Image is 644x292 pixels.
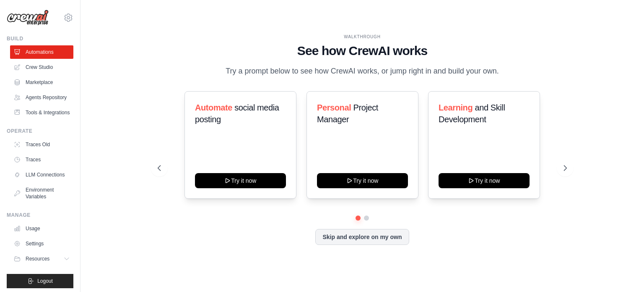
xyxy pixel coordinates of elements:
span: social media posting [195,103,279,124]
div: Build [7,35,73,42]
span: Personal [317,103,351,112]
a: Tools & Integrations [10,106,73,119]
a: LLM Connections [10,168,73,182]
a: Usage [10,222,73,235]
iframe: Chat Widget [602,252,644,292]
div: Manage [7,212,73,218]
span: Learning [439,103,473,112]
p: Try a prompt below to see how CrewAI works, or jump right in and build your own. [221,65,503,77]
div: WALKTHROUGH [158,34,567,40]
span: Project Manager [317,103,378,124]
img: Logo [7,10,49,26]
div: Operate [7,128,73,134]
button: Try it now [317,173,408,188]
span: Automate [195,103,232,112]
a: Crew Studio [10,61,73,74]
button: Resources [10,252,73,266]
a: Settings [10,237,73,250]
h1: See how CrewAI works [158,43,567,58]
span: Resources [26,255,49,262]
span: and Skill Development [439,103,505,124]
a: Automations [10,45,73,59]
button: Logout [7,274,73,288]
button: Skip and explore on my own [315,229,409,245]
button: Try it now [439,173,530,188]
a: Agents Repository [10,91,73,104]
a: Marketplace [10,76,73,89]
a: Environment Variables [10,183,73,203]
a: Traces Old [10,138,73,151]
a: Traces [10,153,73,166]
span: Logout [37,278,53,284]
button: Try it now [195,173,286,188]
